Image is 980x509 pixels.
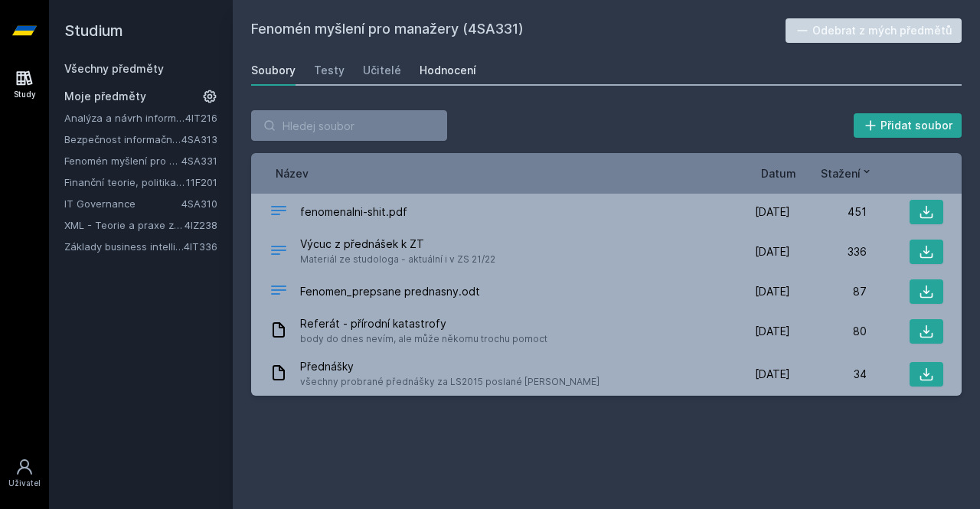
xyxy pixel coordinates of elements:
a: 4IT216 [185,112,217,124]
button: Přidat soubor [854,113,962,138]
a: Základy business intelligence [64,239,184,254]
div: Soubory [251,63,296,78]
input: Hledej soubor [251,110,447,141]
a: Bezpečnost informačních systémů [64,132,181,147]
a: 11F201 [186,176,217,188]
span: Moje předměty [64,89,146,104]
span: body do dnes nevím, ale může někomu trochu pomoct [300,331,547,347]
a: 4SA310 [181,197,217,210]
button: Stažení [821,165,873,181]
span: Materiál ze studologa - aktuální i v ZS 21/22 [300,252,495,267]
a: 4IZ238 [185,219,217,231]
span: Fenomen_prepsane prednasny.odt [300,284,480,299]
a: Uživatel [3,450,46,497]
span: [DATE] [755,284,790,299]
button: Odebrat z mých předmětů [786,18,962,43]
div: .PDF [269,241,288,263]
span: Referát - přírodní katastrofy [300,316,547,331]
h2: Fenomén myšlení pro manažery (4SA331) [251,18,786,43]
div: 87 [790,284,867,299]
span: [DATE] [755,204,790,220]
div: ODT [269,281,288,303]
a: 4IT336 [184,240,217,253]
span: [DATE] [755,244,790,259]
div: Hodnocení [420,63,476,78]
a: Soubory [251,55,296,86]
a: Testy [314,55,345,86]
span: Přednášky [300,359,599,374]
a: XML - Teorie a praxe značkovacích jazyků [64,217,185,233]
span: Stažení [821,165,861,181]
a: 4SA331 [181,155,217,167]
div: 80 [790,324,867,339]
span: [DATE] [755,324,790,339]
a: IT Governance [64,196,181,211]
div: 34 [790,367,867,382]
div: 451 [790,204,867,220]
button: Název [276,165,309,181]
div: Uživatel [8,478,41,489]
a: Finanční teorie, politika a instituce [64,175,186,190]
span: Výcuc z přednášek k ZT [300,237,495,252]
a: Učitelé [363,55,401,86]
span: fenomenalni-shit.pdf [300,204,407,220]
div: Testy [314,63,345,78]
a: Hodnocení [420,55,476,86]
a: Analýza a návrh informačních systémů [64,110,185,126]
a: Study [3,61,46,108]
div: PDF [269,201,288,224]
span: všechny probrané přednášky za LS2015 poslané [PERSON_NAME] [300,374,599,390]
a: 4SA313 [181,133,217,145]
div: Study [14,89,36,100]
button: Datum [761,165,796,181]
a: Fenomén myšlení pro manažery [64,153,181,168]
div: 336 [790,244,867,259]
span: [DATE] [755,367,790,382]
a: Všechny předměty [64,62,164,75]
div: Učitelé [363,63,401,78]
